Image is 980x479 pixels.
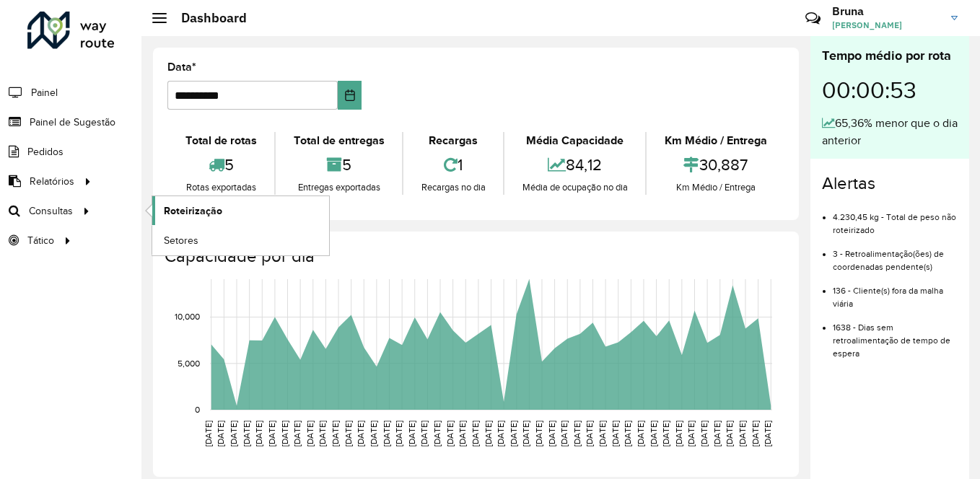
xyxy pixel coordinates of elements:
text: [DATE] [661,421,670,447]
text: [DATE] [611,421,620,447]
text: [DATE] [356,421,365,447]
text: 5,000 [178,359,200,368]
text: [DATE] [686,421,696,447]
div: Total de entregas [279,132,398,149]
text: [DATE] [572,421,582,447]
div: Km Médio / Entrega [650,132,781,149]
div: 30,887 [650,149,781,180]
text: 10,000 [175,312,200,322]
text: [DATE] [280,421,289,447]
div: Km Médio / Entrega [650,180,781,195]
text: [DATE] [521,421,530,447]
span: Consultas [29,203,73,219]
text: [DATE] [419,421,429,447]
text: [DATE] [623,421,632,447]
text: [DATE] [204,421,213,447]
span: Setores [164,233,198,248]
div: 5 [279,149,398,180]
text: [DATE] [216,421,225,447]
text: [DATE] [292,421,302,447]
div: Total de rotas [171,132,271,149]
text: [DATE] [369,421,378,447]
div: 1 [407,149,499,180]
text: [DATE] [267,421,276,447]
li: 1638 - Dias sem retroalimentação de tempo de espera [833,310,958,360]
div: Média Capacidade [508,132,642,149]
text: [DATE] [394,421,403,447]
h2: Dashboard [167,10,247,26]
text: [DATE] [484,421,493,447]
text: [DATE] [407,421,416,447]
text: [DATE] [738,421,747,447]
div: Recargas no dia [407,180,499,195]
text: [DATE] [598,421,607,447]
text: [DATE] [432,421,442,447]
div: Média de ocupação no dia [508,180,642,195]
div: 84,12 [508,149,642,180]
button: Choose Date [338,81,362,110]
span: Pedidos [27,144,64,159]
text: [DATE] [458,421,467,447]
div: Rotas exportadas [171,180,271,195]
label: Data [167,58,196,76]
a: Roteirização [152,196,329,225]
div: Tempo médio por rota [822,46,958,66]
text: [DATE] [585,421,594,447]
a: Contato Rápido [797,3,828,34]
text: [DATE] [496,421,505,447]
h4: Alertas [822,173,958,194]
text: [DATE] [699,421,709,447]
div: 00:00:53 [822,66,958,115]
text: [DATE] [318,421,327,447]
text: [DATE] [254,421,263,447]
li: 3 - Retroalimentação(ões) de coordenadas pendente(s) [833,237,958,273]
span: [PERSON_NAME] [832,19,940,32]
text: [DATE] [559,421,569,447]
text: [DATE] [471,421,480,447]
text: [DATE] [331,421,340,447]
text: [DATE] [712,421,722,447]
span: Relatórios [30,174,74,189]
span: Roteirização [164,203,222,219]
a: Setores [152,226,329,255]
li: 136 - Cliente(s) fora da malha viária [833,273,958,310]
span: Tático [27,233,54,248]
h3: Bruna [832,4,940,18]
text: [DATE] [445,421,455,447]
div: Recargas [407,132,499,149]
text: [DATE] [636,421,645,447]
div: 65,36% menor que o dia anterior [822,115,958,149]
span: Painel de Sugestão [30,115,115,130]
text: [DATE] [763,421,772,447]
text: [DATE] [305,421,315,447]
text: [DATE] [547,421,556,447]
text: [DATE] [751,421,760,447]
text: [DATE] [509,421,518,447]
text: [DATE] [344,421,353,447]
text: [DATE] [674,421,683,447]
span: Painel [31,85,58,100]
text: [DATE] [725,421,734,447]
text: [DATE] [242,421,251,447]
text: [DATE] [649,421,658,447]
text: [DATE] [229,421,238,447]
div: 5 [171,149,271,180]
h4: Capacidade por dia [165,246,784,267]
text: [DATE] [382,421,391,447]
text: [DATE] [534,421,543,447]
text: 0 [195,405,200,414]
div: Entregas exportadas [279,180,398,195]
li: 4.230,45 kg - Total de peso não roteirizado [833,200,958,237]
